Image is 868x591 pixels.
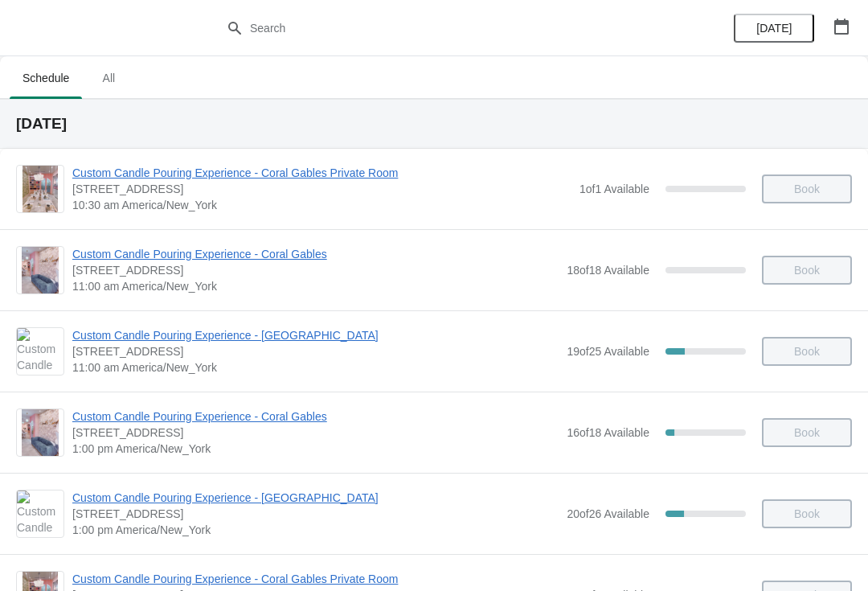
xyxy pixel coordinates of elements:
span: [STREET_ADDRESS] [72,506,559,522]
span: [STREET_ADDRESS] [72,343,559,359]
span: 10:30 am America/New_York [72,197,571,213]
span: Custom Candle Pouring Experience - [GEOGRAPHIC_DATA] [72,490,559,506]
span: [DATE] [756,22,792,35]
span: 18 of 18 Available [567,264,649,277]
img: Custom Candle Pouring Experience - Coral Gables | 154 Giralda Avenue, Coral Gables, FL, USA | 11:... [22,247,59,293]
span: All [88,64,129,92]
span: Custom Candle Pouring Experience - Coral Gables Private Room [72,571,571,587]
span: 1 of 1 Available [579,183,649,195]
span: 11:00 am America/New_York [72,278,559,294]
span: [STREET_ADDRESS] [72,425,559,441]
span: Custom Candle Pouring Experience - Coral Gables [72,408,559,425]
img: Custom Candle Pouring Experience - Fort Lauderdale | 914 East Las Olas Boulevard, Fort Lauderdale... [17,490,63,537]
span: 20 of 26 Available [567,507,649,520]
span: 16 of 18 Available [567,426,649,439]
img: Custom Candle Pouring Experience - Coral Gables | 154 Giralda Avenue, Coral Gables, FL, USA | 1:0... [22,409,59,456]
span: Schedule [10,64,82,92]
img: Custom Candle Pouring Experience - Fort Lauderdale | 914 East Las Olas Boulevard, Fort Lauderdale... [17,328,63,375]
span: 1:00 pm America/New_York [72,441,559,457]
span: Custom Candle Pouring Experience - Coral Gables [72,246,559,262]
span: 11:00 am America/New_York [72,359,559,376]
span: Custom Candle Pouring Experience - Coral Gables Private Room [72,165,571,181]
button: [DATE] [734,14,814,43]
span: [STREET_ADDRESS] [72,262,559,278]
span: [STREET_ADDRESS] [72,181,571,197]
input: Search [249,14,651,43]
h2: [DATE] [16,116,852,132]
span: 19 of 25 Available [567,345,649,358]
span: 1:00 pm America/New_York [72,522,559,538]
span: Custom Candle Pouring Experience - [GEOGRAPHIC_DATA] [72,327,559,343]
img: Custom Candle Pouring Experience - Coral Gables Private Room | 154 Giralda Avenue, Coral Gables, ... [23,166,58,212]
